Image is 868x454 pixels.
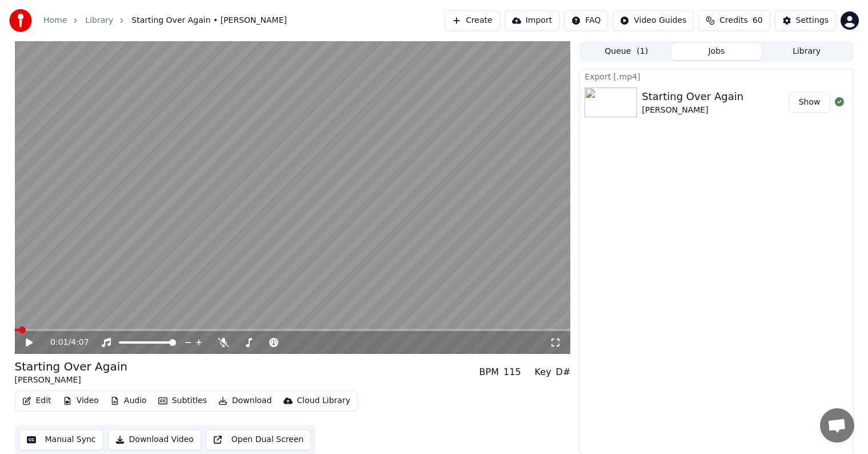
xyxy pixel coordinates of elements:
span: Starting Over Again • [PERSON_NAME] [131,15,287,26]
button: Jobs [671,43,762,60]
button: Audio [106,393,151,409]
button: Create [445,10,500,31]
span: 60 [753,15,763,26]
span: 4:07 [71,337,89,348]
div: Settings [796,15,829,26]
button: Show [789,92,830,113]
div: D# [556,365,571,379]
button: Video Guides [613,10,694,31]
button: Settings [775,10,836,31]
button: Library [762,43,852,60]
div: Starting Over Again [15,359,127,375]
button: Import [505,10,559,31]
button: Download [214,393,277,409]
div: BPM [479,365,499,379]
div: Open chat [820,408,854,443]
button: Manual Sync [19,429,103,450]
nav: breadcrumb [43,15,287,26]
div: Key [535,365,551,379]
button: Edit [18,393,56,409]
a: Home [43,15,67,26]
div: / [50,337,78,348]
button: Download Video [108,429,201,450]
button: Credits60 [698,10,770,31]
span: Credits [719,15,747,26]
div: Starting Over Again [642,89,743,105]
div: 115 [503,365,521,379]
img: youka [9,9,32,32]
button: Video [58,393,103,409]
button: Queue [581,43,671,60]
div: Cloud Library [297,395,350,407]
button: Subtitles [154,393,211,409]
span: 0:01 [50,337,68,348]
div: [PERSON_NAME] [642,105,743,116]
button: FAQ [564,10,608,31]
div: Export [.mp4] [580,69,853,83]
div: [PERSON_NAME] [15,375,127,386]
a: Library [85,15,113,26]
button: Open Dual Screen [206,429,311,450]
span: ( 1 ) [637,46,648,57]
